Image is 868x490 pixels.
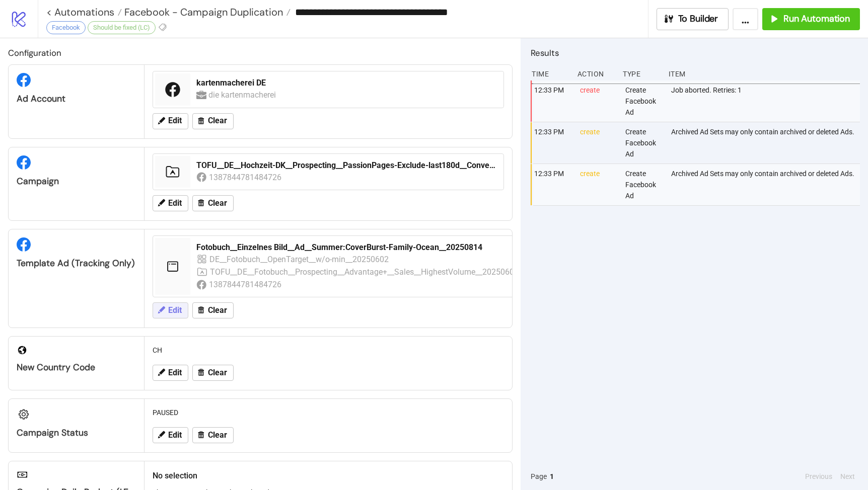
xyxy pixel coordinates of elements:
div: Archived Ad Sets may only contain archived or deleted Ads. [670,122,862,164]
span: Clear [208,306,227,315]
div: Ad Account [17,93,136,105]
span: Edit [168,199,182,208]
button: Clear [192,365,234,381]
div: TOFU__DE__Fotobuch__Prospecting__Advantage+__Sales__HighestVolume__20250602__DE-FB-FB [210,266,559,278]
div: Create Facebook Ad [624,122,663,164]
span: Edit [168,306,182,315]
div: kartenmacherei DE [196,77,497,89]
span: Clear [208,368,227,377]
div: Create Facebook Ad [624,80,663,122]
div: Facebook [46,21,86,34]
span: Clear [208,116,227,125]
div: Campaign Status [17,427,136,439]
span: To Builder [678,13,718,25]
div: 12:33 PM [533,164,571,205]
div: Job aborted. Retries: 1 [670,80,862,122]
div: 12:33 PM [533,122,571,164]
div: Campaign [17,176,136,187]
button: Next [837,471,858,482]
div: die kartenmacherei [208,89,278,101]
div: Should be fixed (LC) [88,21,156,34]
span: Facebook - Campaign Duplication [122,6,283,19]
button: To Builder [657,8,729,30]
button: Run Automation [762,8,860,30]
div: 1387844781484726 [209,278,283,291]
button: 1 [547,471,557,482]
div: TOFU__DE__Hochzeit-DK__Prospecting__PassionPages-Exclude-last180d__Conversions__LowestCost__20250... [196,160,497,171]
span: Page [531,471,547,482]
span: Edit [168,116,182,125]
div: Type [622,64,660,84]
div: DE__Fotobuch__OpenTarget__w/o-min__20250602 [209,253,390,266]
div: create [579,164,617,205]
button: Edit [153,365,188,381]
div: Item [668,64,860,84]
h2: Configuration [8,46,513,59]
h2: Results [531,46,860,59]
button: Clear [192,195,234,211]
button: Edit [153,427,188,443]
div: New Country Code [17,362,136,373]
div: create [579,122,617,164]
button: Previous [802,471,835,482]
button: Clear [192,113,234,129]
button: Edit [153,195,188,211]
button: Edit [153,302,188,318]
button: Clear [192,427,234,443]
div: CH [149,341,508,360]
span: Edit [168,368,182,377]
a: < Automations [46,7,122,17]
span: Clear [208,199,227,208]
div: Fotobuch__Einzelnes Bild__Ad__Summer:CoverBurst-Family-Ocean__20250814 [196,242,563,253]
span: Run Automation [783,13,850,25]
button: Clear [192,302,234,318]
div: Action [576,64,615,84]
div: Archived Ad Sets may only contain archived or deleted Ads. [670,164,862,205]
a: Facebook - Campaign Duplication [122,7,291,17]
span: Clear [208,431,227,440]
div: Template Ad (Tracking only) [17,258,136,269]
div: PAUSED [149,403,508,422]
span: Edit [168,431,182,440]
div: 1387844781484726 [209,171,283,184]
div: create [579,80,617,122]
div: 12:33 PM [533,80,571,122]
div: Time [531,64,569,84]
button: Edit [153,113,188,129]
h2: No selection [153,469,504,482]
button: ... [733,8,758,30]
div: Create Facebook Ad [624,164,663,205]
